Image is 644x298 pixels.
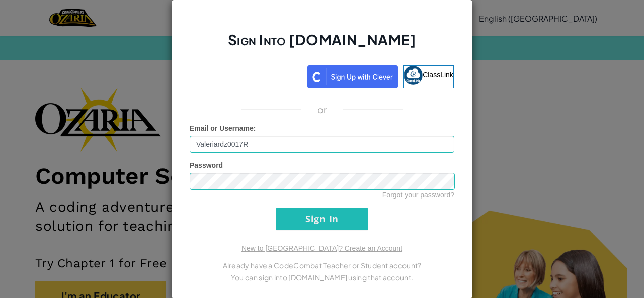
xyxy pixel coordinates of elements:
a: Forgot your password? [382,191,454,199]
span: ClassLink [423,70,453,78]
h2: Sign Into [DOMAIN_NAME] [190,30,454,59]
label: : [190,123,256,133]
img: clever_sso_button@2x.png [307,65,398,88]
input: Sign In [276,208,368,230]
a: New to [GEOGRAPHIC_DATA]? Create an Account [242,244,403,252]
span: Email or Username [190,124,254,132]
img: classlink-logo-small.png [404,66,423,85]
p: You can sign into [DOMAIN_NAME] using that account. [190,271,454,283]
p: Already have a CodeCombat Teacher or Student account? [190,259,454,271]
iframe: Botón Iniciar sesión con Google [185,64,307,86]
p: or [317,104,327,116]
span: Password [190,161,223,169]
